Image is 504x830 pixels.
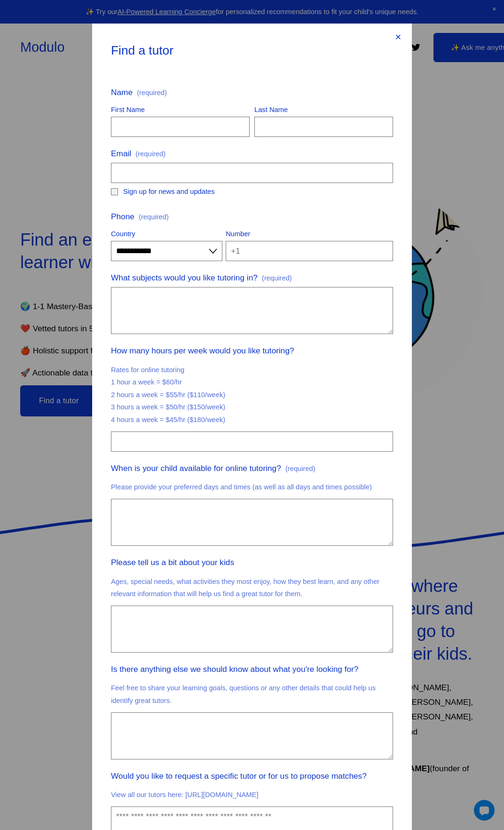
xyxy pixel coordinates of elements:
div: Number [226,228,393,241]
p: Feel free to share your learning goals, questions or any other details that could help us identif... [111,678,393,710]
span: How many hours per week would you like tutoring? [111,343,294,358]
div: Country [111,228,222,241]
p: Please provide your preferred days and times (as well as all days and times possible) [111,478,393,497]
span: Email [111,146,131,161]
span: What subjects would you like tutoring in? [111,271,258,285]
span: Phone [111,209,134,224]
span: Please tell us a bit about your kids [111,555,234,570]
input: Sign up for news and updates [111,188,118,195]
p: Rates for online tutoring 1 hour a week = $60/hr 2 hours a week = $55/hr ($110/week) 3 hours a we... [111,360,393,430]
div: Find a tutor [111,42,383,59]
span: Name [111,85,133,100]
span: (required) [285,463,315,475]
p: Ages, special needs, what activities they most enjoy, how they best learn, and any other relevant... [111,572,393,604]
span: (required) [137,89,167,96]
div: Close [393,32,403,42]
span: (required) [135,148,165,160]
p: View all our tutors here: [URL][DOMAIN_NAME] [111,785,393,805]
div: First Name [111,104,250,117]
span: When is your child available for online tutoring? [111,461,281,476]
span: (required) [139,214,169,221]
span: Would you like to request a specific tutor or for us to propose matches? [111,769,367,783]
span: Sign up for news and updates [123,185,215,198]
span: (required) [262,272,292,284]
div: Last Name [254,104,393,117]
span: Is there anything else we should know about what you're looking for? [111,662,358,677]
